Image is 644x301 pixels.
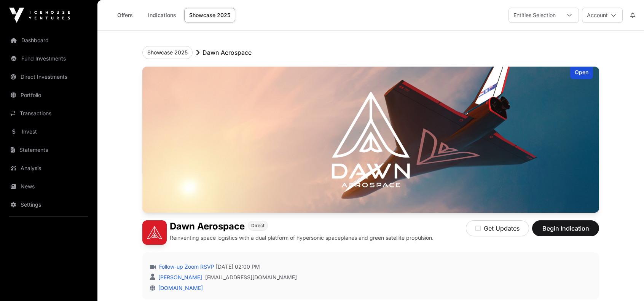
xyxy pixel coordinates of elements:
a: News [6,178,91,195]
a: Statements [6,142,91,158]
a: Settings [6,196,91,213]
p: Reinventing space logistics with a dual platform of hypersonic spaceplanes and green satellite pr... [170,234,434,242]
img: Dawn Aerospace [142,220,167,245]
a: Portfolio [6,87,91,104]
a: Begin Indication [532,228,599,236]
a: Fund Investments [6,50,91,67]
button: Begin Indication [532,220,599,236]
a: Offers [110,8,140,22]
iframe: Chat Widget [606,264,644,301]
p: Dawn Aerospace [202,48,252,57]
button: Get Updates [466,220,529,236]
button: Showcase 2025 [142,46,193,59]
div: Open [570,67,593,79]
span: Direct [251,223,265,229]
button: Account [582,8,623,23]
a: Invest [6,123,91,140]
a: Direct Investments [6,68,91,85]
a: Dashboard [6,32,91,49]
a: Follow-up Zoom RSVP [158,263,214,271]
a: Showcase 2025 [184,8,235,22]
a: [DOMAIN_NAME] [155,285,203,291]
a: [EMAIL_ADDRESS][DOMAIN_NAME] [205,274,297,281]
a: [PERSON_NAME] [157,274,202,280]
div: Entities Selection [509,8,560,22]
span: Begin Indication [542,224,590,233]
a: Indications [143,8,181,22]
img: Icehouse Ventures Logo [9,8,70,23]
a: Analysis [6,160,91,177]
img: Dawn Aerospace [142,67,599,213]
h1: Dawn Aerospace [170,220,245,233]
span: [DATE] 02:00 PM [216,263,260,271]
a: Transactions [6,105,91,122]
